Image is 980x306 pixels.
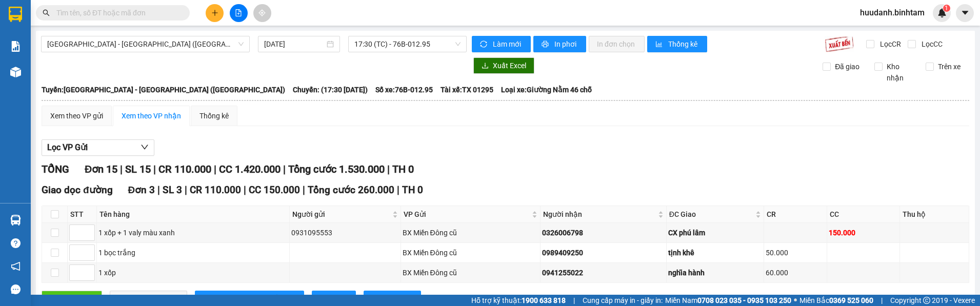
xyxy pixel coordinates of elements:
[827,206,900,223] th: CC
[542,40,550,49] span: printer
[214,163,216,175] span: |
[403,227,539,238] div: BX Miền Đông cũ
[655,40,664,49] span: bar-chart
[264,38,325,50] input: 12/10/2025
[47,36,244,52] span: Sài Gòn - Quảng Ngãi (Vạn Phúc)
[42,139,154,156] button: Lọc VP Gửi
[573,295,575,306] span: |
[923,297,930,304] span: copyright
[493,38,523,50] span: Làm mới
[956,4,974,22] button: caret-down
[934,61,965,72] span: Trên xe
[589,36,645,52] button: In đơn chọn
[493,60,526,71] span: Xuất Excel
[50,110,103,121] div: Xem theo VP gửi
[668,38,699,50] span: Thống kê
[829,227,898,238] div: 150.000
[583,295,663,306] span: Cung cấp máy in - giấy in:
[883,61,918,84] span: Kho nhận
[219,163,281,175] span: CC 1.420.000
[185,184,187,196] span: |
[125,163,151,175] span: SL 15
[480,40,489,49] span: sync
[766,247,825,258] div: 50.000
[668,227,762,238] div: CX phú lâm
[141,143,149,151] span: down
[471,295,566,306] span: Hỗ trợ kỹ thuật:
[876,38,903,50] span: Lọc CR
[542,247,665,258] div: 0989409250
[128,184,155,196] span: Đơn 3
[392,163,414,175] span: TH 0
[214,293,296,304] span: [PERSON_NAME] sắp xếp
[401,223,541,243] td: BX Miền Đông cũ
[961,8,970,17] span: caret-down
[945,5,948,12] span: 1
[794,298,797,302] span: ⚪️
[697,296,791,304] strong: 0708 023 035 - 0935 103 250
[308,184,394,196] span: Tổng cước 260.000
[85,163,117,175] span: Đơn 15
[11,261,21,271] span: notification
[288,163,385,175] span: Tổng cước 1.530.000
[375,84,433,95] span: Số xe: 76B-012.95
[473,57,534,74] button: downloadXuất Excel
[97,206,290,223] th: Tên hàng
[9,7,22,22] img: logo-vxr
[404,209,530,220] span: VP Gửi
[120,163,123,175] span: |
[42,163,69,175] span: TỔNG
[244,184,246,196] span: |
[98,267,288,278] div: 1 xốp
[402,184,423,196] span: TH 0
[799,295,873,306] span: Miền Bắc
[291,227,399,238] div: 0931095553
[543,209,656,220] span: Người nhận
[253,4,271,22] button: aim
[68,206,97,223] th: STT
[56,7,177,18] input: Tìm tên, số ĐT hoặc mã đơn
[401,263,541,283] td: BX Miền Đông cũ
[829,296,873,304] strong: 0369 525 060
[211,9,218,16] span: plus
[825,36,854,52] img: 9k=
[258,9,266,16] span: aim
[397,184,399,196] span: |
[230,4,248,22] button: file-add
[917,38,944,50] span: Lọc CC
[206,4,224,22] button: plus
[158,163,211,175] span: CR 110.000
[554,38,578,50] span: In phơi
[42,86,285,94] b: Tuyến: [GEOGRAPHIC_DATA] - [GEOGRAPHIC_DATA] ([GEOGRAPHIC_DATA])
[668,247,762,258] div: tịnh khê
[292,209,390,220] span: Người gửi
[533,36,586,52] button: printerIn phơi
[10,67,21,77] img: warehouse-icon
[11,238,21,248] span: question-circle
[403,247,539,258] div: BX Miền Đông cũ
[831,61,864,72] span: Đã giao
[668,267,762,278] div: nghĩa hành
[303,184,305,196] span: |
[501,84,592,95] span: Loại xe: Giường Nằm 46 chỗ
[163,184,182,196] span: SL 3
[852,6,933,19] span: huudanh.binhtam
[943,5,950,12] sup: 1
[235,9,242,16] span: file-add
[403,267,539,278] div: BX Miền Đông cũ
[881,295,883,306] span: |
[331,293,348,304] span: In DS
[383,293,413,304] span: In biên lai
[11,284,21,294] span: message
[157,184,160,196] span: |
[482,62,489,70] span: download
[766,267,825,278] div: 60.000
[665,295,791,306] span: Miền Nam
[542,267,665,278] div: 0941255022
[522,296,566,304] strong: 1900 633 818
[190,184,241,196] span: CR 110.000
[283,163,286,175] span: |
[472,36,531,52] button: syncLàm mới
[647,36,707,52] button: bar-chartThống kê
[42,184,113,196] span: Giao dọc đường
